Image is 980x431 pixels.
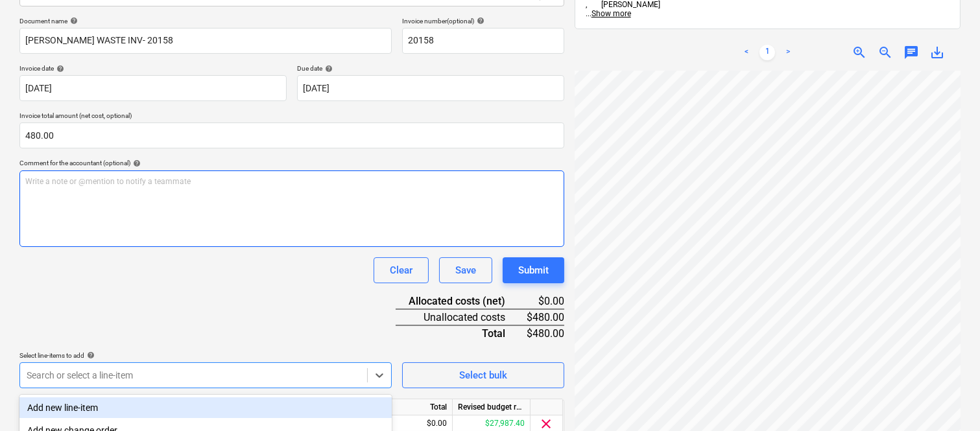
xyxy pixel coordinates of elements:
[322,65,333,73] span: help
[586,9,631,18] span: ...
[439,257,492,283] button: Save
[915,369,980,431] iframe: Chat Widget
[374,257,429,283] button: Clear
[780,45,796,60] a: Next page
[759,45,775,60] a: Page 1 is your current page
[297,75,564,101] input: Due date not specified
[19,111,564,122] p: Invoice total amount (net cost, optional)
[878,45,893,60] span: zoom_out
[503,257,564,283] button: Submit
[526,309,564,325] div: $480.00
[297,64,564,73] div: Due date
[396,309,526,325] div: Unallocated costs
[455,262,476,279] div: Save
[402,17,564,25] div: Invoice number (optional)
[19,17,392,25] div: Document name
[459,367,507,384] div: Select bulk
[852,45,867,60] span: zoom_in
[375,399,453,415] div: Total
[739,45,754,60] a: Previous page
[19,64,287,73] div: Invoice date
[396,294,526,309] div: Allocated costs (net)
[19,122,564,148] input: Invoice total amount (net cost, optional)
[19,28,392,54] input: Document name
[903,45,919,60] span: chat
[402,28,564,54] input: Invoice number
[19,75,287,101] input: Invoice date not specified
[19,159,564,167] div: Comment for the accountant (optional)
[390,262,412,279] div: Clear
[402,362,564,388] button: Select bulk
[592,9,631,18] span: Show more
[67,17,78,25] span: help
[518,262,549,279] div: Submit
[526,325,564,341] div: $480.00
[453,399,531,415] div: Revised budget remaining
[19,397,392,418] div: Add new line-item
[84,351,95,359] span: help
[474,17,484,25] span: help
[130,159,141,167] span: help
[526,294,564,309] div: $0.00
[929,45,945,60] span: save_alt
[19,351,392,360] div: Select line-items to add
[54,65,64,73] span: help
[396,325,526,341] div: Total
